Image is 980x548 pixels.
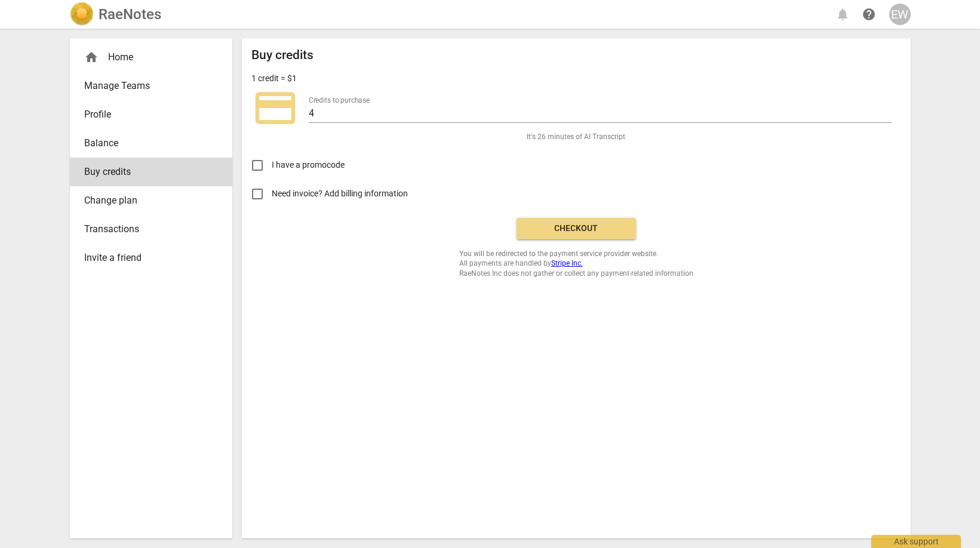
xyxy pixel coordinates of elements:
[70,244,232,272] a: Invite a friend
[309,97,370,104] label: Credits to purchase
[84,136,208,150] span: Balance
[251,84,299,132] span: credit_card
[84,251,208,265] span: Invite a friend
[84,165,208,179] span: Buy credits
[517,218,636,239] button: Checkout
[459,249,693,279] span: You will be redirected to the payment service provider website. All payments are handled by RaeNo...
[251,48,314,63] h2: Buy credits
[862,7,876,21] span: help
[272,187,410,200] span: Need invoice? Add billing information
[84,193,208,208] span: Change plan
[551,259,583,267] a: Stripe Inc.
[70,158,232,186] a: Buy credits
[889,4,911,25] button: EW
[858,4,880,25] a: Help
[84,50,99,64] span: home
[251,72,297,85] p: 1 credit = $1
[70,129,232,158] a: Balance
[84,107,208,122] span: Profile
[70,186,232,215] a: Change plan
[526,223,626,235] span: Checkout
[70,2,161,26] a: LogoRaeNotes
[84,222,208,236] span: Transactions
[70,100,232,129] a: Profile
[527,132,625,142] span: It's 26 minutes of AI Transcript
[70,215,232,244] a: Transactions
[84,79,208,93] span: Manage Teams
[871,535,961,548] div: Ask support
[70,43,232,72] div: Home
[84,50,208,64] div: Home
[272,159,345,171] span: I have a promocode
[70,72,232,100] a: Manage Teams
[99,6,161,23] h2: RaeNotes
[70,2,94,26] img: Logo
